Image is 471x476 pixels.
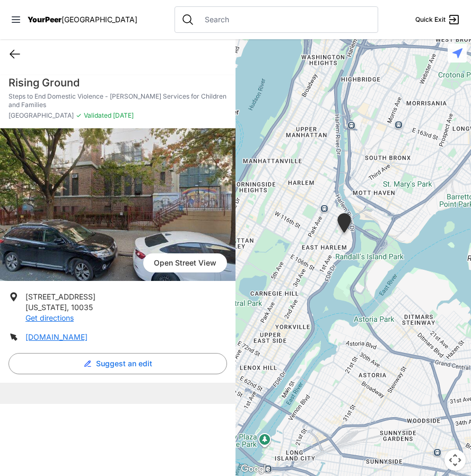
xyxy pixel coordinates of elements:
a: YourPeer[GEOGRAPHIC_DATA] [28,16,137,23]
button: Map camera controls [444,449,466,471]
span: [GEOGRAPHIC_DATA] [8,111,74,120]
input: Search [198,14,371,25]
img: Google [238,462,273,476]
a: [DOMAIN_NAME] [25,332,88,341]
a: Get directions [25,313,74,322]
span: Open Street View [143,253,227,272]
span: [STREET_ADDRESS] [25,292,95,301]
span: Validated [84,111,111,119]
span: Quick Exit [415,15,446,24]
span: , [67,303,69,312]
a: Open this area in Google Maps (opens a new window) [238,462,273,476]
span: 10035 [71,303,93,312]
span: [DATE] [111,111,134,119]
p: Steps to End Domestic Violence - [PERSON_NAME] Services for Children and Families [8,92,227,109]
span: [GEOGRAPHIC_DATA] [62,15,137,24]
div: Steps to End Domestic Violence - Edwin Gould Services for Children and Families [335,213,353,237]
span: [US_STATE] [25,303,67,312]
button: Suggest an edit [8,353,227,374]
h1: Rising Ground [8,75,227,90]
a: Quick Exit [415,13,460,26]
span: YourPeer [28,15,62,24]
span: ✓ [76,111,82,120]
span: Suggest an edit [96,358,152,369]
